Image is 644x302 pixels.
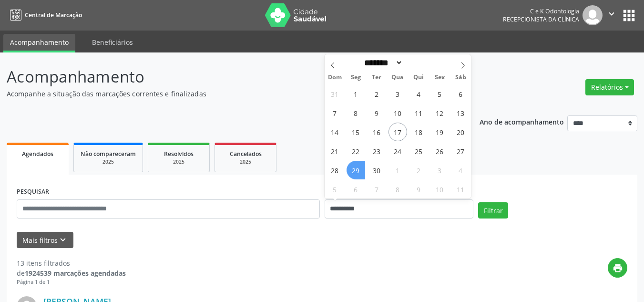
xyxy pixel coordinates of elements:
[345,74,366,81] span: Seg
[361,58,403,68] select: Month
[613,263,623,273] i: print
[81,158,136,166] div: 2025
[451,180,470,198] span: Outubro 11, 2025
[7,7,82,23] a: Central de Marcação
[603,5,621,25] button: 
[430,84,449,103] span: Setembro 5, 2025
[326,142,344,160] span: Setembro 21, 2025
[478,202,508,219] button: Filtrar
[388,123,407,141] span: Setembro 17, 2025
[222,158,269,166] div: 2025
[409,84,428,103] span: Setembro 4, 2025
[164,150,194,158] span: Resolvidos
[368,84,386,103] span: Setembro 2, 2025
[17,268,126,278] div: de
[409,180,428,198] span: Outubro 9, 2025
[409,161,428,179] span: Outubro 2, 2025
[17,232,73,249] button: Mais filtroskeyboard_arrow_down
[347,84,365,103] span: Setembro 1, 2025
[347,180,365,198] span: Outubro 6, 2025
[17,258,126,268] div: 13 itens filtrados
[326,123,344,141] span: Setembro 14, 2025
[451,84,470,103] span: Setembro 6, 2025
[388,142,407,160] span: Setembro 24, 2025
[7,89,448,99] p: Acompanhe a situação das marcações correntes e finalizadas
[25,11,82,19] span: Central de Marcação
[326,180,344,198] span: Outubro 5, 2025
[585,79,634,95] button: Relatórios
[451,104,470,122] span: Setembro 13, 2025
[368,180,386,198] span: Outubro 7, 2025
[7,65,448,89] p: Acompanhamento
[366,74,387,81] span: Ter
[409,123,428,141] span: Setembro 18, 2025
[347,104,365,122] span: Setembro 8, 2025
[325,74,346,81] span: Dom
[368,123,386,141] span: Setembro 16, 2025
[503,15,579,23] span: Recepcionista da clínica
[450,74,471,81] span: Sáb
[85,34,140,51] a: Beneficiários
[17,278,126,286] div: Página 1 de 1
[388,180,407,198] span: Outubro 8, 2025
[606,9,617,19] i: 
[430,104,449,122] span: Setembro 12, 2025
[3,34,75,52] a: Acompanhamento
[388,84,407,103] span: Setembro 3, 2025
[368,104,386,122] span: Setembro 9, 2025
[326,161,344,179] span: Setembro 28, 2025
[451,142,470,160] span: Setembro 27, 2025
[430,142,449,160] span: Setembro 26, 2025
[347,123,365,141] span: Setembro 15, 2025
[408,74,429,81] span: Qui
[17,185,49,199] label: PESQUISAR
[409,104,428,122] span: Setembro 11, 2025
[388,104,407,122] span: Setembro 10, 2025
[81,150,136,158] span: Não compareceram
[22,150,53,158] span: Agendados
[347,161,365,179] span: Setembro 29, 2025
[368,142,386,160] span: Setembro 23, 2025
[388,161,407,179] span: Outubro 1, 2025
[608,258,627,278] button: print
[430,180,449,198] span: Outubro 10, 2025
[430,161,449,179] span: Outubro 3, 2025
[347,142,365,160] span: Setembro 22, 2025
[155,158,203,166] div: 2025
[480,115,564,127] p: Ano de acompanhamento
[621,7,637,24] button: apps
[583,5,603,25] img: img
[387,74,408,81] span: Qua
[429,74,450,81] span: Sex
[58,235,68,245] i: keyboard_arrow_down
[403,58,434,68] input: Year
[25,269,126,278] strong: 1924539 marcações agendadas
[430,123,449,141] span: Setembro 19, 2025
[326,84,344,103] span: Agosto 31, 2025
[409,142,428,160] span: Setembro 25, 2025
[451,123,470,141] span: Setembro 20, 2025
[451,161,470,179] span: Outubro 4, 2025
[230,150,262,158] span: Cancelados
[326,104,344,122] span: Setembro 7, 2025
[368,161,386,179] span: Setembro 30, 2025
[503,7,579,15] div: C e K Odontologia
